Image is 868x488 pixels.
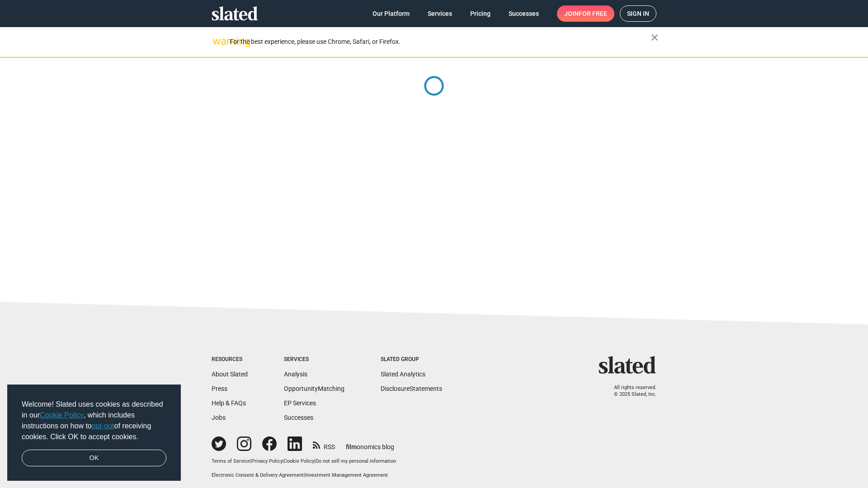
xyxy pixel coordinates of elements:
[212,472,304,478] a: Electronic Consent & Delivery Agreement
[381,356,442,363] div: Slated Group
[212,414,226,421] a: Jobs
[604,385,656,398] p: All rights reserved. © 2025 Slated, Inc.
[470,5,491,22] span: Pricing
[283,458,284,464] span: |
[620,5,656,22] a: Sign in
[579,5,607,22] span: for free
[284,414,313,421] a: Successes
[509,5,539,22] span: Successes
[313,437,335,451] a: RSS
[463,5,498,22] a: Pricing
[428,5,452,22] span: Services
[346,443,357,450] span: film
[40,411,84,419] a: Cookie Policy
[373,5,410,22] span: Our Platform
[305,472,388,478] a: Investment Management Agreement
[92,422,114,430] a: opt-out
[420,5,459,22] a: Services
[501,5,546,22] a: Successes
[284,356,344,363] div: Services
[230,36,651,48] div: For the best experience, please use Chrome, Safari, or Firefox.
[284,458,314,464] a: Cookie Policy
[212,356,248,363] div: Resources
[649,32,660,43] mat-icon: close
[7,385,181,481] div: cookieconsent
[251,458,283,464] a: Privacy Policy
[314,458,316,464] span: |
[284,371,307,378] a: Analysis
[284,385,344,392] a: OpportunityMatching
[22,399,166,442] span: Welcome! Slated uses cookies as described in our , which includes instructions on how to of recei...
[304,472,305,478] span: |
[557,5,614,22] a: Joinfor free
[212,36,223,47] mat-icon: warning
[564,5,607,22] span: Join
[365,5,417,22] a: Our Platform
[381,385,442,392] a: DisclosureStatements
[212,458,250,464] a: Terms of Service
[250,458,251,464] span: |
[22,450,166,467] a: dismiss cookie message
[212,385,227,392] a: Press
[346,436,394,451] a: filmonomics blog
[212,399,246,407] a: Help & FAQs
[627,6,649,21] span: Sign in
[212,371,248,378] a: About Slated
[316,458,396,465] button: Do not sell my personal information
[381,371,425,378] a: Slated Analytics
[284,399,316,407] a: EP Services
